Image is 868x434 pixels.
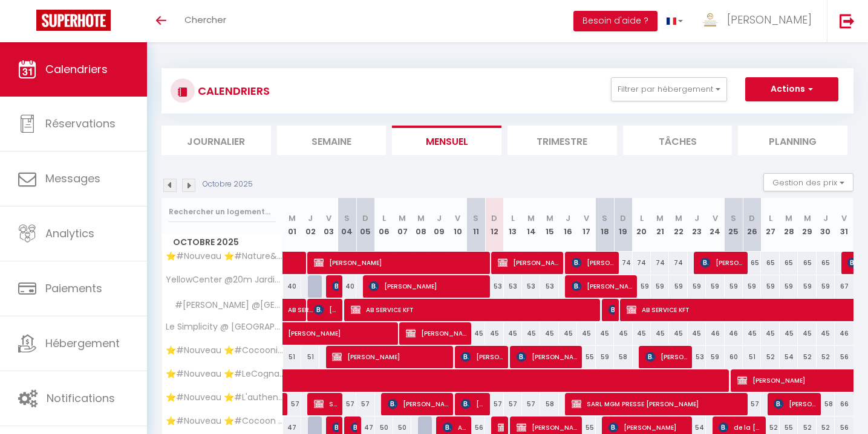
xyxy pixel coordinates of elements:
[283,198,301,252] th: 01
[669,275,687,298] div: 59
[614,346,632,368] div: 58
[522,393,540,415] div: 57
[743,393,761,415] div: 57
[504,198,522,252] th: 13
[162,234,282,251] span: Octobre 2025
[540,393,558,415] div: 58
[485,322,503,345] div: 45
[798,346,816,368] div: 52
[430,198,448,252] th: 09
[517,345,577,368] span: [PERSON_NAME]
[461,392,485,415] span: [PERSON_NAME]
[169,201,276,223] input: Rechercher un logement...
[688,275,706,298] div: 59
[338,393,356,415] div: 57
[651,275,669,298] div: 59
[47,391,115,406] span: Notifications
[633,322,651,345] div: 45
[162,126,271,155] li: Journalier
[694,212,699,224] abbr: J
[584,212,589,224] abbr: V
[743,198,761,252] th: 26
[804,212,811,224] abbr: M
[522,275,540,298] div: 53
[559,322,577,345] div: 45
[351,298,593,321] span: AB SERVICE KFT
[817,346,835,368] div: 52
[45,336,120,351] span: Hébergement
[356,393,374,415] div: 57
[467,322,485,345] div: 45
[780,198,798,252] th: 28
[498,251,558,274] span: [PERSON_NAME]
[393,198,411,252] th: 07
[195,77,270,104] h3: CALENDRIERS
[540,198,558,252] th: 15
[288,292,316,315] span: AB SERVICE KFT
[491,212,497,224] abbr: D
[203,179,253,190] p: Octobre 2025
[761,346,779,368] div: 52
[706,198,724,252] th: 24
[688,322,706,345] div: 45
[749,212,755,224] abbr: D
[763,173,853,191] button: Gestion des prix
[725,346,743,368] div: 60
[835,322,853,345] div: 46
[651,322,669,345] div: 45
[485,275,503,298] div: 53
[375,198,393,252] th: 06
[817,198,835,252] th: 30
[45,281,102,296] span: Paiements
[780,252,798,274] div: 65
[36,10,111,31] img: Super Booking
[301,198,319,252] th: 02
[774,392,816,415] span: [PERSON_NAME]
[725,275,743,298] div: 59
[614,198,632,252] th: 19
[769,212,772,224] abbr: L
[835,346,853,368] div: 56
[761,322,779,345] div: 45
[727,12,812,27] span: [PERSON_NAME]
[338,275,356,298] div: 40
[713,212,718,224] abbr: V
[362,212,368,224] abbr: D
[338,198,356,252] th: 04
[656,212,664,224] abbr: M
[725,198,743,252] th: 25
[388,392,448,415] span: [PERSON_NAME]
[725,322,743,345] div: 46
[164,393,285,402] span: ⭐️#Nouveau ⭐️#L'authentique ⭐️#Biendormiracognac ⭐️
[485,393,503,415] div: 57
[45,171,100,186] span: Messages
[669,252,687,274] div: 74
[467,198,485,252] th: 11
[596,322,614,345] div: 45
[301,346,319,368] div: 51
[572,392,741,415] span: SARL MGM PRESSE [PERSON_NAME]
[417,212,425,224] abbr: M
[45,62,108,77] span: Calendriers
[743,252,761,274] div: 65
[577,346,595,368] div: 55
[577,322,595,345] div: 45
[780,322,798,345] div: 45
[314,251,483,274] span: [PERSON_NAME]
[527,212,535,224] abbr: M
[164,299,285,312] span: #[PERSON_NAME] @[GEOGRAPHIC_DATA]
[308,212,313,224] abbr: J
[283,393,301,415] div: 57
[835,393,853,415] div: 66
[688,346,706,368] div: 53
[164,252,285,261] span: ⭐️#Nouveau ⭐️#Nature&Beauty ⭐️#Biendormiracognac ⭐️
[572,275,632,298] span: [PERSON_NAME]
[332,345,447,368] span: [PERSON_NAME]
[473,212,478,224] abbr: S
[572,251,614,274] span: [PERSON_NAME]
[840,13,855,28] img: logout
[283,346,301,368] div: 51
[817,322,835,345] div: 45
[540,275,558,298] div: 53
[382,212,386,224] abbr: L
